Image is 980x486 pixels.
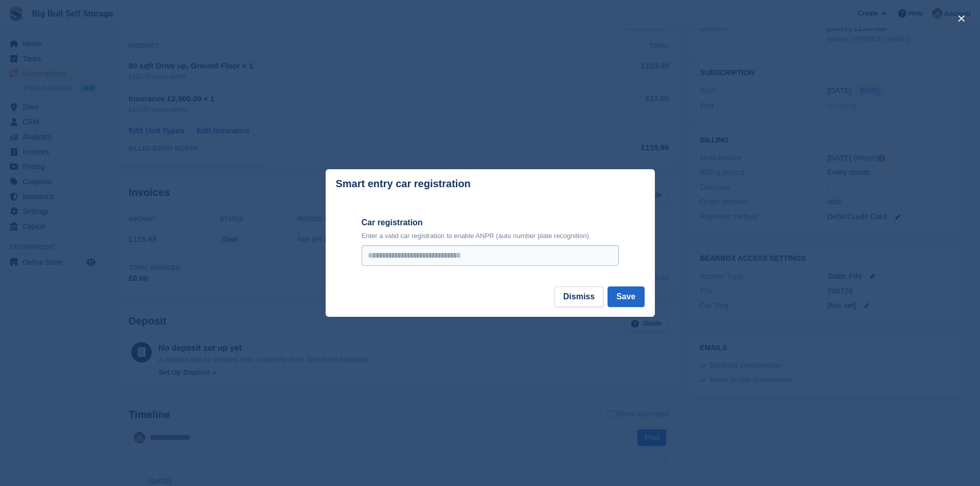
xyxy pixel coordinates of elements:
p: Enter a valid car registration to enable ANPR (auto number plate recognition). [362,231,619,241]
label: Car registration [362,217,619,229]
p: Smart entry car registration [336,178,471,190]
button: Dismiss [555,286,603,307]
button: Save [608,286,644,307]
button: close [953,10,970,27]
